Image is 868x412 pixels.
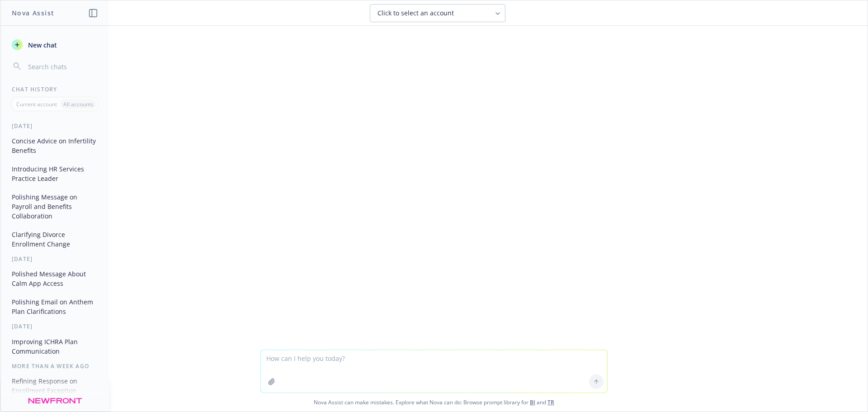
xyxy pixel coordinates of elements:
[1,255,109,263] div: [DATE]
[8,37,102,53] button: New chat
[4,393,864,412] span: Nova Assist can make mistakes. Explore what Nova can do: Browse prompt library for and
[26,60,98,73] input: Search chats
[8,294,102,319] button: Polishing Email on Anthem Plan Clarifications
[377,9,454,18] span: Click to select an account
[63,100,94,108] p: All accounts
[1,322,109,330] div: [DATE]
[12,8,54,18] h1: Nova Assist
[8,266,102,291] button: Polished Message About Calm App Access
[8,334,102,359] button: Improving ICHRA Plan Communication
[530,398,535,406] a: BI
[1,122,109,130] div: [DATE]
[8,161,102,186] button: Introducing HR Services Practice Leader
[1,85,109,93] div: Chat History
[8,189,102,223] button: Polishing Message on Payroll and Benefits Collaboration
[8,227,102,251] button: Clarifying Divorce Enrollment Change
[1,362,109,370] div: More than a week ago
[547,398,554,406] a: TR
[8,374,102,398] button: Refining Response on Enrollment Exception
[370,4,505,22] button: Click to select an account
[26,40,57,50] span: New chat
[8,133,102,158] button: Concise Advice on Infertility Benefits
[16,100,57,108] p: Current account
